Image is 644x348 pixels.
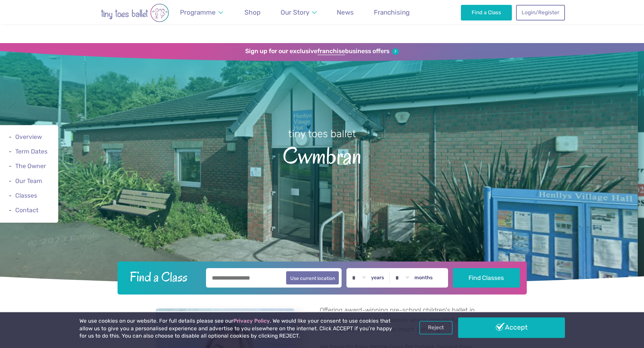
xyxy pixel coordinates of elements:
a: Sign up for our exclusivefranchisebusiness offers [245,48,399,55]
button: Find Classes [453,268,520,288]
span: Programme [180,8,216,16]
a: Our Team [15,177,42,184]
a: Privacy Policy [233,318,270,324]
a: Term Dates [15,148,48,155]
a: Shop [241,4,264,20]
span: News [337,8,354,16]
p: We use cookies on our website. For full details please see our . We would like your consent to us... [79,317,395,340]
span: Shop [244,8,260,16]
strong: franchise [317,48,345,55]
span: Our Story [281,8,309,16]
a: Programme [177,4,226,20]
button: Use current location [286,271,339,284]
a: Accept [458,317,565,338]
a: Find a Class [461,5,512,20]
a: Classes [15,192,37,199]
p: Offering award-winning pre-school children's ballet in Cwmbran and kids tap classes which include... [320,306,489,334]
label: months [414,275,433,281]
img: tiny toes ballet [79,3,190,22]
a: Login/Register [516,5,565,20]
a: The Owner [15,163,46,170]
a: News [334,4,357,20]
a: Franchising [371,4,413,20]
small: tiny toes ballet [288,128,356,140]
h2: Find a Class [124,268,201,285]
label: years [371,275,384,281]
span: Franchising [374,8,410,16]
a: Contact [15,207,38,214]
a: Reject [419,321,453,334]
a: Overview [15,133,42,140]
a: Our Story [277,4,320,20]
span: Cwmbran [12,141,632,169]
